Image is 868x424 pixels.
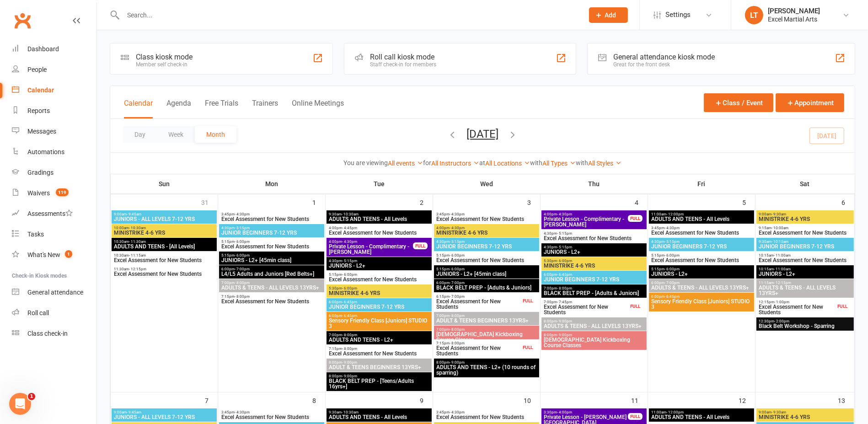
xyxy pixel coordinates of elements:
[221,410,322,414] span: 3:45pm
[436,341,521,345] span: 7:15pm
[543,337,645,348] span: [DEMOGRAPHIC_DATA] Kickboxing Course Classes
[221,281,322,285] span: 7:00pm
[758,253,852,258] span: 10:15am
[557,410,572,414] span: - 4:00pm
[292,99,344,118] button: Online Meetings
[113,410,215,414] span: 9:00am
[543,231,645,236] span: 4:30pm
[326,174,433,193] th: Tue
[631,392,648,408] div: 11
[221,240,322,244] span: 5:15pm
[113,240,215,244] span: 10:30am
[774,300,789,304] span: - 1:00pm
[342,360,357,365] span: - 9:00pm
[342,240,357,244] span: - 4:30pm
[343,159,388,166] strong: You are viewing
[485,160,530,167] a: All Locations
[835,303,850,310] div: FULL
[328,300,430,304] span: 6:00pm
[450,281,465,285] span: - 7:00pm
[342,333,357,337] span: - 8:00pm
[423,159,431,166] strong: for
[436,365,537,376] span: ADULTS AND TEENS - L2+ (10 rounds of sparring)
[651,285,752,290] span: ADULTS & TEENS - ALL LEVELS 13YRS+
[235,410,250,414] span: - 4:30pm
[768,15,820,23] div: Excel Martial Arts
[12,59,96,80] a: People
[27,86,54,94] div: Calendar
[136,61,193,68] div: Member self check-in
[221,212,322,216] span: 3:45pm
[328,365,430,370] span: ADULT & TEENS BEGINNERS 13YRS+
[651,258,752,263] span: Excel Assessment for New Students
[758,240,852,244] span: 9:30am
[27,309,49,317] div: Roll call
[520,297,535,304] div: FULL
[235,212,250,216] span: - 4:30pm
[12,101,96,121] a: Reports
[328,263,430,268] span: JUNIORS - L2+
[520,344,535,351] div: FULL
[328,351,430,356] span: Excel Assessment for New Students
[328,226,430,230] span: 4:00pm
[543,236,645,241] span: Excel Assessment for New Students
[12,303,96,323] a: Roll call
[113,267,215,271] span: 11:30am
[436,258,537,263] span: Excel Assessment for New Students
[129,226,146,230] span: - 10:30am
[648,174,755,193] th: Fri
[436,318,537,323] span: ADULT & TEENS BEGINNERS 13YRS+
[342,273,357,277] span: - 6:00pm
[123,126,157,143] button: Day
[557,212,572,216] span: - 4:30pm
[113,244,215,249] span: ADULTS AND TEENS - [All Levels]
[27,330,68,337] div: Class check-in
[436,244,537,249] span: JUNIOR BEGINNERS 7-12 YRS
[370,53,436,61] div: Roll call kiosk mode
[56,188,69,196] span: 119
[758,323,852,329] span: Black Belt Workshop - Sparring
[328,304,430,310] span: JUNIOR BEGINNERS 7-12 YRS
[841,194,854,209] div: 6
[758,285,852,296] span: ADULTS & TEENS - ALL LEVELS 13YRS+
[557,245,572,249] span: - 5:15pm
[704,93,773,112] button: Class / Event
[328,273,430,277] span: 5:15pm
[235,281,250,285] span: - 8:00pm
[651,267,752,271] span: 5:15pm
[328,378,430,389] span: BLACK BELT PREP - [Teens/Adults 16yrs+]
[221,258,322,263] span: JUNIORS - L2+ [45min class]
[758,319,852,323] span: 12:30pm
[450,327,465,332] span: - 8:00pm
[129,267,146,271] span: - 12:15pm
[543,290,645,296] span: BLACK BELT PREP - [Adults & Juniors]
[27,128,56,135] div: Messages
[758,244,852,249] span: JUNIOR BEGINNERS 7-12 YRS
[328,337,430,343] span: ADULTS AND TEENS - L2+
[772,410,786,414] span: - 9:30am
[113,414,215,420] span: JUNIORS - ALL LEVELS 7-12 YRS
[113,271,215,277] span: Excel Assessment for New Students
[235,226,250,230] span: - 5:15pm
[450,314,465,318] span: - 8:00pm
[664,253,680,258] span: - 6:00pm
[543,273,645,277] span: 6:00pm
[758,267,852,271] span: 10:15am
[543,216,628,227] span: Private Lesson - Complimentary - [PERSON_NAME]
[436,299,521,310] span: Excel Assessment for New Students
[328,286,430,290] span: 5:30pm
[328,347,430,351] span: 7:15pm
[27,66,47,73] div: People
[651,216,752,222] span: ADULTS AND TEENS - All Levels
[27,231,44,238] div: Tasks
[436,267,537,271] span: 5:15pm
[772,212,786,216] span: - 9:30am
[28,393,35,400] span: 1
[758,281,852,285] span: 11:15am
[312,392,325,408] div: 8
[433,174,541,193] th: Wed
[328,360,430,365] span: 8:00pm
[666,212,684,216] span: - 12:00pm
[758,414,852,420] span: MINISTRIKE 4-6 YRS
[431,160,479,167] a: All Instructors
